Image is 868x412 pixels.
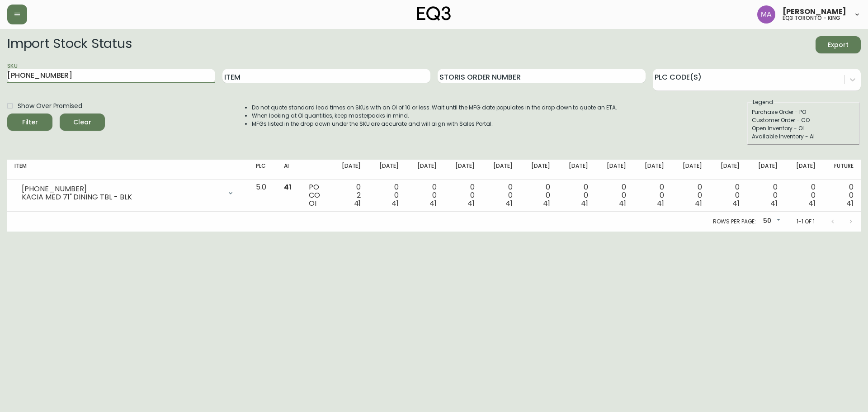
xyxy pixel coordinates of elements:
div: 0 0 [603,183,626,208]
th: [DATE] [747,160,785,180]
div: Available Inventory - AI [752,133,855,141]
span: 41 [354,198,361,208]
span: 41 [808,198,816,208]
div: Purchase Order - PO [752,108,855,116]
span: Clear [67,117,98,128]
div: 50 [759,214,782,229]
td: 5.0 [249,180,277,212]
div: 0 0 [489,183,513,208]
span: 41 [581,198,588,208]
span: Show Over Promised [18,101,82,111]
p: 1-1 of 1 [797,218,815,226]
button: Export [816,36,861,53]
div: 0 0 [679,183,702,208]
h5: eq3 toronto - king [783,15,840,21]
div: Filter [22,117,38,128]
span: 41 [429,198,437,208]
div: PO CO [309,183,323,208]
div: [PHONE_NUMBER] [22,185,222,193]
th: PLC [249,160,277,180]
div: 0 0 [641,183,664,208]
legend: Legend [752,98,774,106]
div: 0 2 [338,183,361,208]
span: [PERSON_NAME] [783,8,846,15]
li: MFGs listed in the drop down under the SKU are accurate and will align with Sales Portal. [252,120,617,128]
span: OI [309,198,316,208]
th: [DATE] [520,160,558,180]
th: [DATE] [330,160,368,180]
li: When looking at OI quantities, keep masterpacks in mind. [252,112,617,120]
img: 4f0989f25cbf85e7eb2537583095d61e [757,5,775,24]
th: [DATE] [595,160,633,180]
div: 0 0 [792,183,816,208]
h2: Import Stock Status [7,36,132,53]
span: Export [823,39,854,51]
div: 0 0 [754,183,778,208]
span: 41 [284,182,292,192]
span: 41 [657,198,664,208]
div: 0 0 [451,183,475,208]
th: AI [277,160,302,180]
span: 41 [695,198,702,208]
th: [DATE] [444,160,482,180]
div: 0 0 [375,183,399,208]
th: [DATE] [785,160,823,180]
th: [DATE] [406,160,444,180]
th: [DATE] [633,160,671,180]
div: 0 0 [830,183,854,208]
span: 41 [846,198,854,208]
div: 0 0 [413,183,437,208]
th: [DATE] [671,160,709,180]
li: Do not quote standard lead times on SKUs with an OI of 10 or less. Wait until the MFG date popula... [252,104,617,112]
div: Open Inventory - OI [752,124,855,133]
th: [DATE] [482,160,520,180]
span: 41 [392,198,399,208]
span: 41 [732,198,740,208]
button: Filter [7,114,52,131]
span: 41 [467,198,475,208]
th: [DATE] [709,160,747,180]
div: [PHONE_NUMBER]KACIA MED 71" DINING TBL - BLK [14,183,241,203]
span: 41 [543,198,550,208]
img: logo [417,6,451,21]
span: 41 [619,198,626,208]
span: 41 [770,198,778,208]
div: 0 0 [565,183,588,208]
th: Future [823,160,861,180]
div: 0 0 [527,183,551,208]
span: 41 [505,198,513,208]
div: Customer Order - CO [752,116,855,124]
th: Item [7,160,249,180]
th: [DATE] [557,160,595,180]
div: 0 0 [717,183,740,208]
p: Rows per page: [713,218,756,226]
div: KACIA MED 71" DINING TBL - BLK [22,193,222,201]
button: Clear [60,114,105,131]
th: [DATE] [368,160,406,180]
